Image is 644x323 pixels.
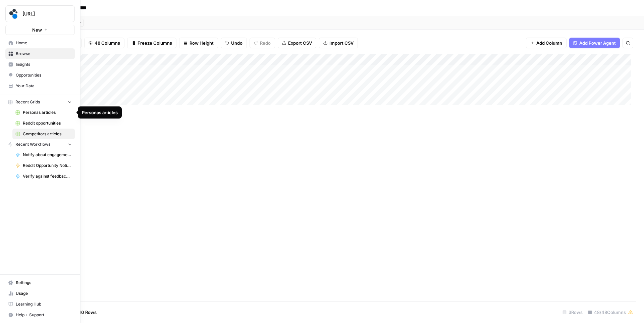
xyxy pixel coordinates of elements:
[179,38,218,48] button: Row Height
[5,97,75,107] button: Recent Grids
[5,25,75,35] button: New
[23,163,72,169] span: Reddit Opportunity Notifier
[579,40,616,46] span: Add Power Agent
[8,8,20,20] img: spot.ai Logo
[12,129,75,139] a: Competitors articles
[16,61,72,67] span: Insights
[5,81,75,91] a: Your Data
[560,307,585,318] div: 3 Rows
[278,38,316,48] button: Export CSV
[288,40,312,46] span: Export CSV
[16,51,72,57] span: Browse
[15,99,40,105] span: Recent Grids
[12,160,75,171] a: Reddit Opportunity Notifier
[138,40,172,46] span: Freeze Columns
[569,38,620,48] button: Add Power Agent
[5,139,75,149] button: Recent Workflows
[22,10,63,17] span: [URL]
[5,48,75,59] a: Browse
[70,309,97,316] span: Add 10 Rows
[23,152,72,158] span: Notify about engagement - reddit
[12,118,75,129] a: Reddit opportunities
[260,40,271,46] span: Redo
[5,59,75,70] a: Insights
[12,107,75,118] a: Personas articles
[16,312,72,318] span: Help + Support
[5,70,75,81] a: Opportunities
[5,288,75,299] a: Usage
[12,171,75,182] a: Verify against feedback - dev
[23,131,72,137] span: Competitors articles
[231,40,243,46] span: Undo
[127,38,176,48] button: Freeze Columns
[23,173,72,179] span: Verify against feedback - dev
[250,38,275,48] button: Redo
[536,40,562,46] span: Add Column
[5,299,75,310] a: Learning Hub
[84,38,124,48] button: 48 Columns
[5,277,75,288] a: Settings
[23,120,72,126] span: Reddit opportunities
[16,290,72,296] span: Usage
[585,307,636,318] div: 48/48 Columns
[221,38,247,48] button: Undo
[16,301,72,307] span: Learning Hub
[16,72,72,78] span: Opportunities
[5,310,75,320] button: Help + Support
[319,38,358,48] button: Import CSV
[15,141,50,147] span: Recent Workflows
[32,27,42,33] span: New
[95,40,120,46] span: 48 Columns
[12,149,75,160] a: Notify about engagement - reddit
[23,109,72,116] span: Personas articles
[526,38,567,48] button: Add Column
[329,40,354,46] span: Import CSV
[190,40,214,46] span: Row Height
[16,83,72,89] span: Your Data
[16,280,72,286] span: Settings
[16,40,72,46] span: Home
[5,38,75,48] a: Home
[5,5,75,22] button: Workspace: spot.ai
